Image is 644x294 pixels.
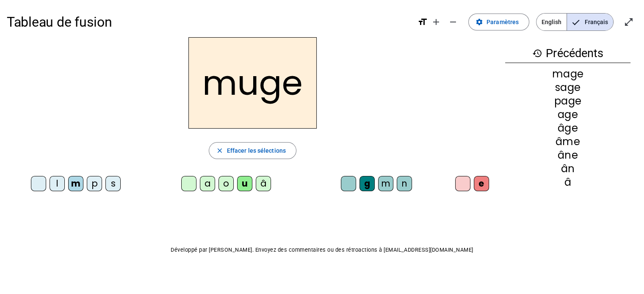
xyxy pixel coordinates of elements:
h1: Tableau de fusion [7,8,411,36]
span: English [536,14,567,30]
div: l [50,176,65,191]
button: Augmenter la taille de la police [428,14,445,30]
div: g [359,176,375,191]
div: n [397,176,412,191]
div: âme [505,137,630,147]
mat-icon: add [431,17,441,27]
button: Entrer en plein écran [620,14,637,30]
div: e [474,176,489,191]
h2: muge [188,37,317,129]
div: sage [505,82,630,93]
button: Paramètres [468,14,529,30]
div: s [105,176,121,191]
div: o [218,176,234,191]
mat-icon: format_size [417,17,428,27]
div: m [378,176,393,191]
div: a [200,176,215,191]
div: page [505,96,630,106]
mat-button-toggle-group: Language selection [536,13,614,31]
button: Diminuer la taille de la police [445,14,462,30]
span: Effacer les sélections [227,146,286,156]
mat-icon: settings [475,18,483,26]
div: â [256,176,271,191]
div: u [237,176,252,191]
div: ân [505,164,630,174]
span: Français [567,14,613,30]
mat-icon: history [532,48,542,58]
span: Paramètres [486,17,519,27]
div: age [505,110,630,120]
h3: Précédents [505,44,630,63]
p: Développé par [PERSON_NAME]. Envoyez des commentaires ou des rétroactions à [EMAIL_ADDRESS][DOMAI... [7,245,637,255]
mat-icon: remove [448,17,458,27]
div: âge [505,123,630,133]
div: p [87,176,102,191]
div: â [505,177,630,187]
div: âne [505,150,630,160]
div: m [68,176,83,191]
div: mage [505,69,630,79]
button: Effacer les sélections [209,142,296,159]
mat-icon: close [216,147,224,154]
mat-icon: open_in_full [624,17,634,27]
